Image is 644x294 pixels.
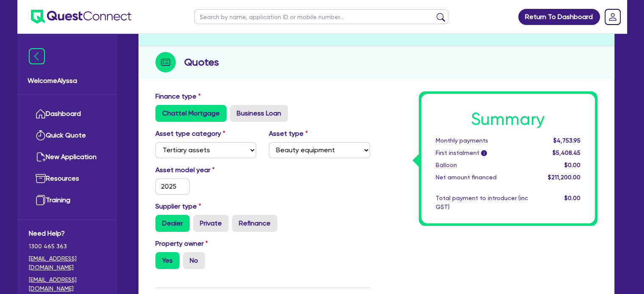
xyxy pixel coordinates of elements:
label: No [183,252,205,269]
a: Quick Quote [29,125,105,146]
label: Private [193,215,229,232]
label: Asset type category [155,129,225,139]
label: Business Loan [230,105,288,122]
h2: Quotes [184,55,219,70]
span: $211,200.00 [547,174,580,181]
label: Finance type [155,91,201,102]
a: Training [29,190,105,211]
span: Need Help? [29,228,105,239]
label: Dealer [155,215,190,232]
div: Net amount financed [429,173,534,182]
span: i [481,150,487,156]
input: Search by name, application ID or mobile number... [194,9,448,24]
div: Balloon [429,161,534,170]
label: Yes [155,252,180,269]
div: Monthly payments [429,136,534,145]
span: $4,753.95 [553,137,580,144]
a: Resources [29,168,105,190]
a: Return To Dashboard [518,9,600,25]
span: $5,408.45 [552,149,580,156]
span: $0.00 [564,195,580,201]
div: First instalment [429,148,534,157]
a: Dropdown toggle [602,6,624,28]
a: Dashboard [29,103,105,125]
span: Welcome Alyssa [28,76,107,86]
img: resources [36,173,46,184]
span: $0.00 [564,162,580,168]
label: Supplier type [155,201,201,212]
a: [EMAIL_ADDRESS][DOMAIN_NAME] [29,275,105,293]
img: quick-quote [36,130,46,140]
span: 1300 465 363 [29,242,105,251]
img: new-application [36,152,46,162]
a: [EMAIL_ADDRESS][DOMAIN_NAME] [29,254,105,272]
img: quest-connect-logo-blue [31,10,131,24]
label: Property owner [155,239,208,249]
a: New Application [29,146,105,168]
img: icon-menu-close [29,48,45,64]
h1: Summary [436,109,580,129]
img: training [36,195,46,205]
label: Asset model year [149,165,263,175]
div: Total payment to introducer (inc GST) [429,194,534,212]
label: Asset type [269,129,308,139]
label: Refinance [232,215,277,232]
label: Chattel Mortgage [155,105,227,122]
img: step-icon [155,52,176,72]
